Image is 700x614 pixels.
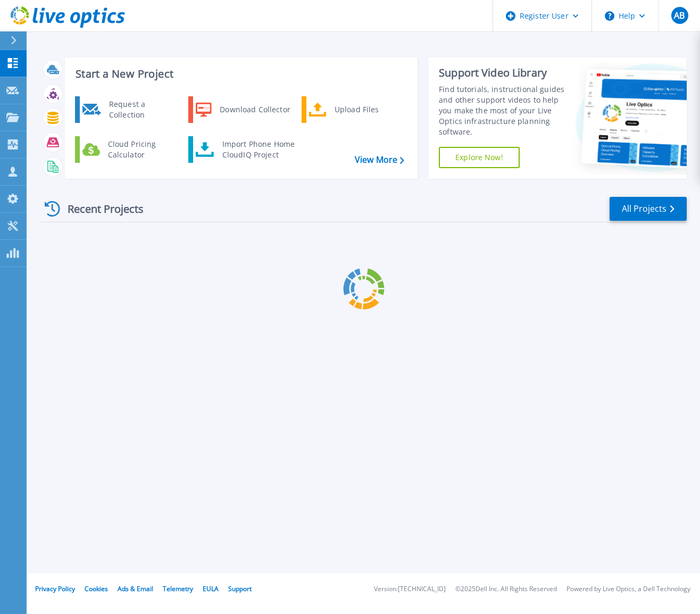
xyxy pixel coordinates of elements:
a: EULA [203,584,219,593]
div: Find tutorials, instructional guides and other support videos to help you make the most of your L... [439,84,567,137]
li: Version: [TECHNICAL_ID] [374,586,446,593]
a: Cloud Pricing Calculator [75,136,184,163]
div: Cloud Pricing Calculator [103,139,181,160]
a: Privacy Policy [35,584,75,593]
a: Ads & Email [118,584,153,593]
span: AB [674,11,685,20]
li: © 2025 Dell Inc. All Rights Reserved [455,586,557,593]
a: Upload Files [302,96,411,123]
a: Cookies [85,584,108,593]
a: View More [355,155,404,165]
div: Import Phone Home CloudIQ Project [217,139,300,160]
div: Support Video Library [439,66,567,80]
a: Support [228,584,252,593]
a: Request a Collection [75,96,184,123]
div: Request a Collection [104,99,181,120]
li: Powered by Live Optics, a Dell Technology [566,586,690,593]
a: Explore Now! [439,147,520,168]
div: Upload Files [329,99,408,120]
a: All Projects [610,197,687,221]
a: Telemetry [163,584,193,593]
div: Download Collector [214,99,295,120]
div: Recent Projects [41,196,158,222]
a: Download Collector [188,96,297,123]
h3: Start a New Project [76,68,404,80]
